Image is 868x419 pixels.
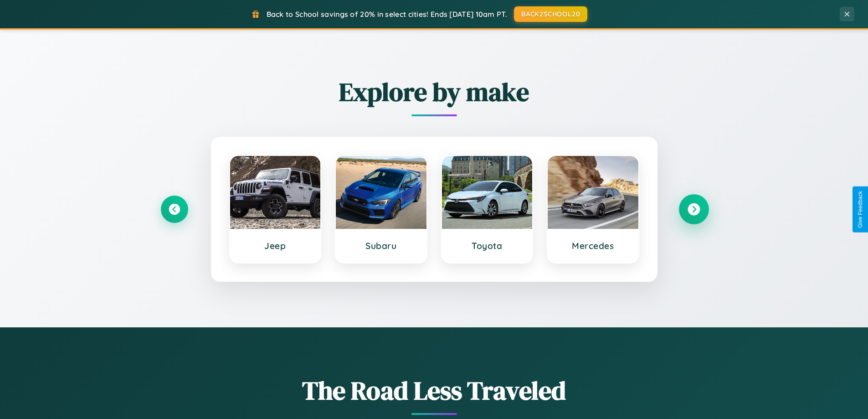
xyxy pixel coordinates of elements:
[557,240,629,251] h3: Mercedes
[161,74,708,109] h2: Explore by make
[857,191,863,228] div: Give Feedback
[239,240,312,251] h3: Jeep
[267,10,507,19] span: Back to School savings of 20% in select cities! Ends [DATE] 10am PT.
[514,6,587,22] button: BACK2SCHOOL20
[161,373,708,408] h1: The Road Less Traveled
[451,240,524,251] h3: Toyota
[345,240,417,251] h3: Subaru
